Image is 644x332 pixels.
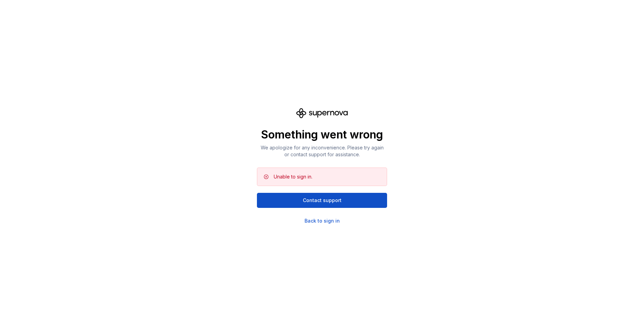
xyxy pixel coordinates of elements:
div: Unable to sign in. [274,173,312,180]
p: We apologize for any inconvenience. Please try again or contact support for assistance. [257,144,387,158]
button: Contact support [257,193,387,208]
p: Something went wrong [257,128,387,142]
a: Back to sign in [305,217,340,224]
span: Contact support [303,197,342,204]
